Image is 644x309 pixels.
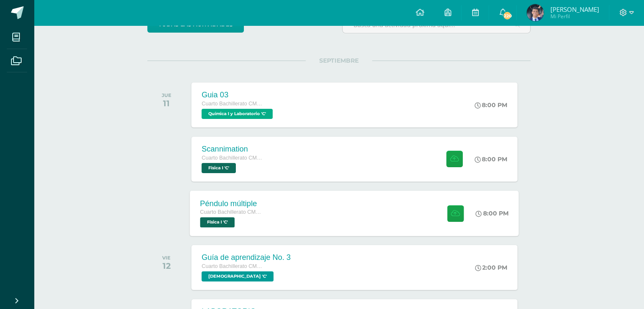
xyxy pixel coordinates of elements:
span: Cuarto Bachillerato CMP Bachillerato en CCLL con Orientación en Computación [202,101,265,107]
span: SEPTIEMBRE [306,57,372,64]
span: Química I y Laboratorio 'C' [202,109,273,119]
div: 11 [162,98,171,108]
div: 12 [162,261,171,271]
span: Cuarto Bachillerato CMP Bachillerato en CCLL con Orientación en Computación [202,263,265,269]
span: Física I 'C' [202,163,236,173]
div: 2:00 PM [475,264,507,271]
div: VIE [162,255,171,261]
div: JUE [162,92,171,98]
span: Cuarto Bachillerato CMP Bachillerato en CCLL con Orientación en Computación [202,155,265,161]
div: 8:00 PM [476,210,509,217]
span: [PERSON_NAME] [550,5,599,14]
span: Física I 'C' [200,217,235,227]
div: Guia 03 [202,91,275,99]
div: Guía de aprendizaje No. 3 [202,253,290,262]
span: Cuarto Bachillerato CMP Bachillerato en CCLL con Orientación en Computación [200,209,265,215]
img: 011d163692ab84abaa60657994dcbb4e.png [527,4,544,21]
div: 8:00 PM [475,101,507,109]
span: Mi Perfil [550,13,599,20]
span: Biblia 'C' [202,271,274,281]
div: Scannimation [202,145,265,154]
div: Péndulo múltiple [200,199,265,208]
span: 220 [503,11,512,20]
div: 8:00 PM [475,155,507,163]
